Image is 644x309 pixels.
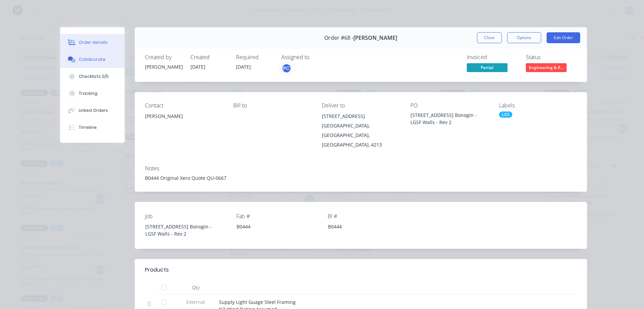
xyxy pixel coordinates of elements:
button: Close [477,32,502,43]
button: PC [281,63,292,73]
div: Labels [499,102,577,109]
button: Engineering & R... [526,63,567,73]
div: Created [190,54,228,61]
div: [PERSON_NAME] [145,111,223,121]
div: Required [236,54,273,61]
div: [STREET_ADDRESS] Bonogin - LGSF Walls - Rev 2 [140,222,225,239]
button: Order details [60,34,125,51]
div: [STREET_ADDRESS][GEOGRAPHIC_DATA], [GEOGRAPHIC_DATA], [GEOGRAPHIC_DATA], 4213 [322,111,400,150]
button: Timeline [60,119,125,136]
div: Contact [145,102,223,109]
button: Edit Order [547,32,580,43]
span: External [178,298,214,306]
label: Fab # [236,212,321,220]
div: [STREET_ADDRESS] Bonogin - LGSF Walls - Rev 2 [410,111,488,126]
div: LGS [499,111,512,118]
div: [PERSON_NAME] [145,111,223,133]
div: Deliver to [322,102,400,109]
button: Tracking [60,85,125,102]
div: Qty [176,281,216,294]
button: Checklists 0/0 [60,68,125,85]
span: [DATE] [236,64,251,70]
div: Status [526,54,577,61]
div: Collaborate [79,56,106,63]
div: Linked Orders [79,107,108,114]
div: [GEOGRAPHIC_DATA], [GEOGRAPHIC_DATA], [GEOGRAPHIC_DATA], 4213 [322,121,400,150]
div: Tracking [79,90,97,97]
label: Job [145,212,230,220]
span: [DATE] [190,64,205,70]
div: Created by [145,54,182,61]
button: Collaborate [60,51,125,68]
button: Options [507,32,541,43]
div: Products [145,266,169,274]
div: Checklists 0/0 [79,73,109,80]
div: Order details [79,39,108,46]
div: [PERSON_NAME] [145,63,182,70]
span: Order #68 - [324,35,353,41]
div: Bill to [233,102,311,109]
button: Linked Orders [60,102,125,119]
div: Assigned to [281,54,349,61]
span: Engineering & R... [526,63,567,72]
div: B0444 [231,222,316,231]
div: B0444 Original Xero Quote QU-0667 [145,174,577,182]
div: [STREET_ADDRESS] [322,111,400,121]
div: Invoiced [467,54,518,61]
div: B0444 [323,222,407,231]
div: PO [410,102,488,109]
div: Notes [145,165,577,172]
span: Partial [467,63,508,72]
div: Timeline [79,124,97,131]
label: Bl # [328,212,412,220]
span: [PERSON_NAME] [353,35,397,41]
